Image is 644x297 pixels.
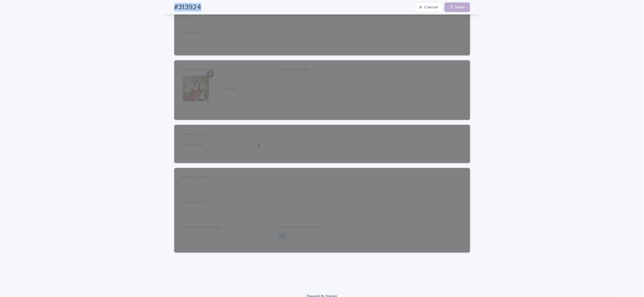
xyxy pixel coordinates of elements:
[414,2,443,12] button: Cancel
[455,5,465,9] span: Save
[174,3,201,12] h2: #313924
[425,5,438,9] span: Cancel
[444,2,470,12] button: Save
